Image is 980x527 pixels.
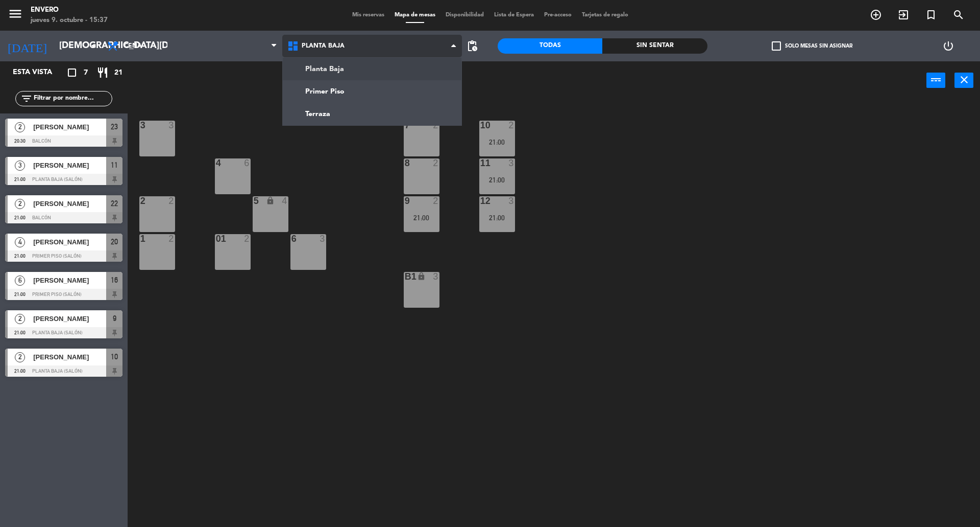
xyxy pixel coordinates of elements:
span: 16 [111,274,118,286]
div: Sin sentar [602,38,707,54]
i: filter_list [20,93,33,105]
i: lock [266,196,275,205]
i: search [952,9,965,21]
button: power_input [926,73,945,88]
span: check_box_outline_blank [772,41,781,51]
div: 3 [168,121,175,130]
div: 2 [508,121,514,130]
span: 22 [111,197,118,210]
span: [PERSON_NAME] [33,313,106,324]
i: lock [417,272,426,281]
i: power_input [930,74,942,86]
span: pending_actions [466,40,478,52]
div: 1 [140,234,141,243]
div: 21:00 [479,214,515,221]
a: Primer Piso [283,80,462,103]
span: 9 [113,312,116,325]
div: 6 [244,158,250,168]
div: Todas [498,38,602,54]
div: 2 [433,121,439,130]
span: [PERSON_NAME] [33,237,106,247]
span: Mapa de mesas [389,12,440,18]
div: 2 [433,196,439,205]
div: 21:00 [479,139,515,146]
i: close [958,74,970,86]
div: 3 [433,272,439,281]
span: [PERSON_NAME] [33,122,106,132]
div: 3 [320,234,326,243]
label: Solo mesas sin asignar [772,41,852,51]
button: menu [8,6,23,25]
span: 21 [114,67,122,79]
a: Terraza [283,103,462,125]
span: Tarjetas de regalo [577,12,633,18]
div: Esta vista [5,66,73,79]
div: 2 [168,234,175,243]
div: 11 [480,158,481,168]
div: 21:00 [479,176,515,184]
i: exit_to_app [897,9,910,21]
div: 4 [282,196,288,205]
input: Filtrar por nombre... [33,93,112,104]
span: 3 [15,161,25,171]
span: 4 [15,237,25,247]
span: 2 [15,352,25,362]
i: menu [8,6,23,21]
div: 2 [244,234,250,243]
div: 12 [480,196,481,205]
div: 21:00 [404,214,439,221]
button: close [954,73,973,88]
span: [PERSON_NAME] [33,275,106,286]
span: Lista de Espera [489,12,539,18]
span: Mis reservas [347,12,389,18]
span: 10 [111,351,118,363]
span: [PERSON_NAME] [33,198,106,209]
div: 6 [291,234,292,243]
span: Pre-acceso [539,12,577,18]
span: 2 [15,314,25,324]
i: restaurant [96,66,109,79]
div: 2 [140,196,141,205]
span: Planta Baja [302,42,345,50]
span: 20 [111,236,118,248]
div: Envero [31,5,108,15]
i: power_settings_new [942,40,954,52]
i: turned_in_not [925,9,937,21]
span: 2 [15,122,25,132]
span: Disponibilidad [440,12,489,18]
span: 23 [111,121,118,133]
span: 7 [84,67,88,79]
span: Cena [124,42,142,50]
a: Planta Baja [283,58,462,80]
div: 3 [508,196,514,205]
i: arrow_drop_down [87,40,100,52]
i: add_circle_outline [870,9,882,21]
span: 11 [111,159,118,171]
div: 2 [168,196,175,205]
div: jueves 9. octubre - 15:37 [31,15,108,26]
span: 2 [15,199,25,209]
span: 6 [15,276,25,286]
span: [PERSON_NAME] [33,352,106,362]
span: [PERSON_NAME] [33,160,106,171]
div: 2 [433,158,439,168]
div: 10 [480,121,481,130]
div: 3 [140,121,141,130]
i: crop_square [66,66,78,79]
div: 3 [508,158,514,168]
